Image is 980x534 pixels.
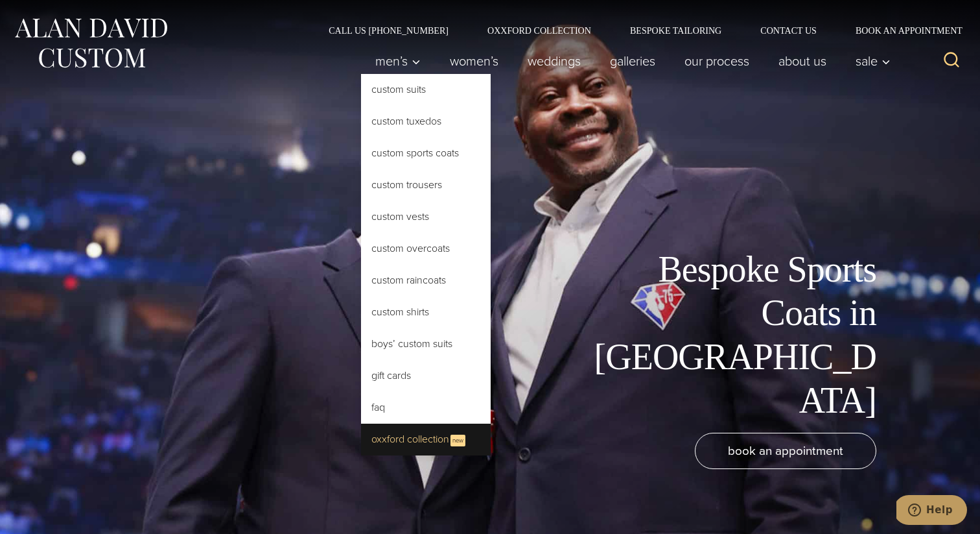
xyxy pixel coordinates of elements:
[728,441,843,460] span: book an appointment
[361,424,491,455] a: Oxxford CollectionNew
[361,360,491,391] a: Gift Cards
[361,48,436,74] button: Men’s sub menu toggle
[361,392,491,423] a: FAQ
[361,328,491,359] a: Boys’ Custom Suits
[361,74,491,105] a: Custom Suits
[309,26,967,35] nav: Secondary Navigation
[611,26,741,35] a: Bespoke Tailoring
[841,48,898,74] button: Sale sub menu toggle
[896,495,967,528] iframe: Opens a widget where you can chat to one of our agents
[468,26,611,35] a: Oxxford Collection
[361,233,491,264] a: Custom Overcoats
[361,169,491,200] a: Custom Trousers
[741,26,836,35] a: Contact Us
[361,138,491,169] a: Custom Sports Coats
[695,433,876,469] a: book an appointment
[436,48,513,74] a: Women’s
[361,265,491,296] a: Custom Raincoats
[450,435,465,446] span: New
[585,248,876,422] h1: Bespoke Sports Coats in [GEOGRAPHIC_DATA]
[670,48,764,74] a: Our Process
[361,48,898,74] nav: Primary Navigation
[309,26,468,35] a: Call Us [PHONE_NUMBER]
[836,26,967,35] a: Book an Appointment
[361,106,491,137] a: Custom Tuxedos
[513,48,596,74] a: weddings
[13,14,169,72] img: Alan David Custom
[764,48,841,74] a: About Us
[936,45,967,77] button: View Search Form
[361,297,491,328] a: Custom Shirts
[361,201,491,232] a: Custom Vests
[596,48,670,74] a: Galleries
